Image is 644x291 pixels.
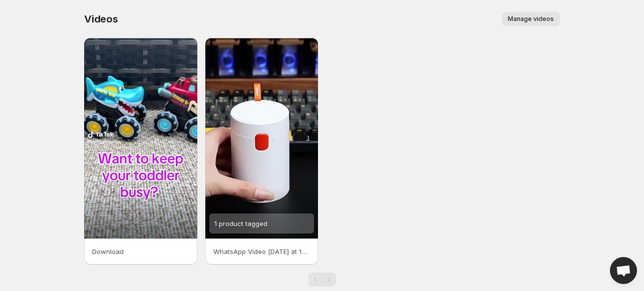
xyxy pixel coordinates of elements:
[92,246,189,256] p: Download
[502,12,560,26] button: Manage videos
[508,15,554,23] span: Manage videos
[84,13,118,25] span: Videos
[214,219,267,227] span: 1 product tagged
[610,257,637,284] div: Open chat
[213,246,310,256] p: WhatsApp Video [DATE] at 191331_11276960
[308,272,336,286] nav: Pagination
